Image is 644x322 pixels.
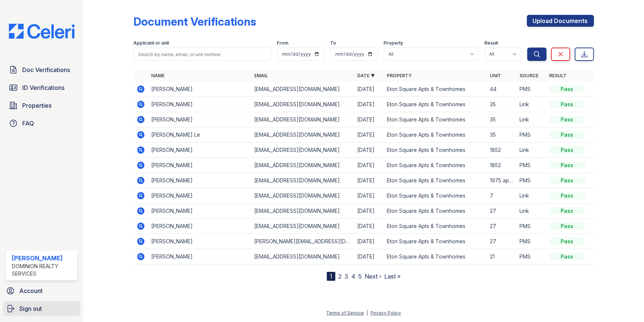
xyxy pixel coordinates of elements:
[6,80,77,95] a: ID Verifications
[251,234,354,249] td: [PERSON_NAME][EMAIL_ADDRESS][DOMAIN_NAME]
[133,48,271,61] input: Search by name, email, or unit number
[487,143,517,158] td: 1852
[354,82,384,97] td: [DATE]
[148,127,251,143] td: [PERSON_NAME] Le
[387,73,412,78] a: Property
[354,204,384,219] td: [DATE]
[12,254,74,263] div: [PERSON_NAME]
[550,192,585,199] div: Pass
[487,97,517,112] td: 35
[517,234,547,249] td: PMS
[354,173,384,188] td: [DATE]
[6,98,77,113] a: Properties
[384,97,487,112] td: Eton Square Apts & Townhomes
[490,73,501,78] a: Unit
[384,173,487,188] td: Eton Square Apts & Townhomes
[487,173,517,188] td: 1975 apt 35
[148,143,251,158] td: [PERSON_NAME]
[384,249,487,264] td: Eton Square Apts & Townhomes
[22,65,70,74] span: Doc Verifications
[517,112,547,127] td: Link
[517,219,547,234] td: PMS
[517,158,547,173] td: PMS
[251,173,354,188] td: [EMAIL_ADDRESS][DOMAIN_NAME]
[365,273,381,280] a: Next ›
[550,146,585,154] div: Pass
[6,62,77,77] a: Doc Verifications
[384,273,401,280] a: Last »
[517,82,547,97] td: PMS
[520,73,539,78] a: Source
[487,204,517,219] td: 27
[251,219,354,234] td: [EMAIL_ADDRESS][DOMAIN_NAME]
[148,204,251,219] td: [PERSON_NAME]
[133,40,169,46] label: Applicant or unit
[384,143,487,158] td: Eton Square Apts & Townhomes
[338,273,342,280] a: 2
[251,97,354,112] td: [EMAIL_ADDRESS][DOMAIN_NAME]
[354,249,384,264] td: [DATE]
[487,188,517,204] td: 7
[550,85,585,93] div: Pass
[354,234,384,249] td: [DATE]
[354,219,384,234] td: [DATE]
[251,158,354,173] td: [EMAIL_ADDRESS][DOMAIN_NAME]
[251,188,354,204] td: [EMAIL_ADDRESS][DOMAIN_NAME]
[148,112,251,127] td: [PERSON_NAME]
[550,177,585,184] div: Pass
[251,127,354,143] td: [EMAIL_ADDRESS][DOMAIN_NAME]
[277,40,289,46] label: From
[517,143,547,158] td: Link
[384,158,487,173] td: Eton Square Apts & Townhomes
[517,127,547,143] td: PMS
[251,143,354,158] td: [EMAIL_ADDRESS][DOMAIN_NAME]
[327,272,335,281] div: 1
[550,73,567,78] a: Result
[3,283,80,298] a: Account
[354,97,384,112] td: [DATE]
[22,101,52,110] span: Properties
[22,83,64,92] span: ID Verifications
[358,273,362,280] a: 5
[12,263,74,277] div: Dominion Realty Services
[354,158,384,173] td: [DATE]
[19,286,43,295] span: Account
[326,310,364,316] a: Terms of Service
[351,273,355,280] a: 4
[384,219,487,234] td: Eton Square Apts & Townhomes
[487,82,517,97] td: 44
[550,116,585,123] div: Pass
[3,301,80,316] a: Sign out
[148,188,251,204] td: [PERSON_NAME]
[550,222,585,230] div: Pass
[133,15,256,28] div: Document Verifications
[485,40,498,46] label: Result
[384,82,487,97] td: Eton Square Apts & Townhomes
[550,101,585,108] div: Pass
[517,249,547,264] td: PMS
[254,73,268,78] a: Email
[251,112,354,127] td: [EMAIL_ADDRESS][DOMAIN_NAME]
[487,219,517,234] td: 27
[331,40,336,46] label: To
[384,127,487,143] td: Eton Square Apts & Townhomes
[550,238,585,245] div: Pass
[527,15,594,27] a: Upload Documents
[357,73,375,78] a: Date ▼
[3,24,80,39] img: CE_Logo_Blue-a8612792a0a2168367f1c8372b55b34899dd931a85d93a1a3d3e32e68fde9ad4.png
[487,127,517,143] td: 35
[371,310,401,316] a: Privacy Policy
[517,204,547,219] td: Link
[384,112,487,127] td: Eton Square Apts & Townhomes
[384,40,404,46] label: Property
[487,158,517,173] td: 1852
[345,273,348,280] a: 3
[384,188,487,204] td: Eton Square Apts & Townhomes
[384,204,487,219] td: Eton Square Apts & Townhomes
[251,249,354,264] td: [EMAIL_ADDRESS][DOMAIN_NAME]
[550,131,585,139] div: Pass
[517,173,547,188] td: PMS
[148,219,251,234] td: [PERSON_NAME]
[487,249,517,264] td: 21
